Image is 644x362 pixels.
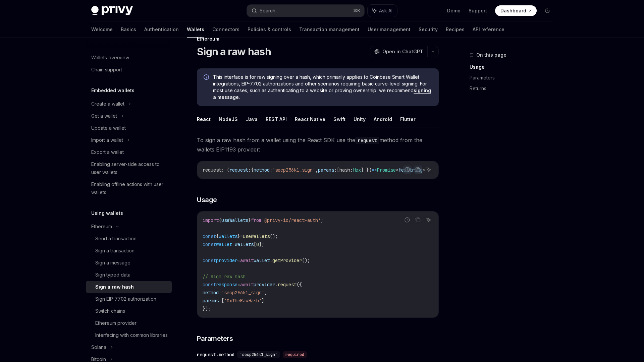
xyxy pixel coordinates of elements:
span: const [203,241,216,247]
div: Chain support [91,66,122,74]
div: Send a transaction [95,235,137,243]
span: provider [254,282,275,288]
span: ; [321,217,323,223]
div: Import a wallet [91,136,123,144]
a: Sign a transaction [86,245,172,257]
span: = [237,257,240,263]
button: NodeJS [219,111,238,127]
span: wallets [219,233,237,239]
div: Switch chains [95,307,125,315]
span: > [423,167,425,173]
button: Flutter [400,111,416,127]
span: , [315,167,318,173]
h5: Using wallets [91,209,123,217]
a: Interfacing with common libraries [86,329,172,341]
div: Update a wallet [91,124,126,132]
div: Ethereum [91,223,112,231]
a: Policies & controls [248,21,291,38]
span: await [240,257,254,263]
span: Open in ChatGPT [382,48,423,55]
span: await [240,282,254,288]
a: Sign a message [86,257,172,269]
a: Transaction management [299,21,360,38]
span: => [372,167,377,173]
a: Wallets [187,21,204,38]
span: = [240,233,243,239]
span: request [203,167,221,173]
div: Get a wallet [91,112,117,120]
button: React [197,111,211,127]
span: [ [254,241,256,247]
span: request [229,167,248,173]
a: Support [469,7,487,14]
span: wallet [254,257,270,263]
span: } [248,217,251,223]
a: Connectors [212,21,239,38]
span: = [237,282,240,288]
span: ] [262,298,264,304]
span: (); [302,257,310,263]
span: [ [221,298,224,304]
span: request [278,282,297,288]
button: Android [374,111,392,127]
span: HexString [398,167,423,173]
span: ({ [297,282,302,288]
button: Unity [354,111,366,127]
a: Enabling offline actions with user wallets [86,178,172,198]
button: Report incorrect code [403,165,412,174]
button: Swift [333,111,345,127]
a: Recipes [446,21,465,38]
a: Demo [447,7,461,14]
div: Export a wallet [91,148,124,156]
span: To sign a raw hash from a wallet using the React SDK use the method from the wallets EIP1193 prov... [197,135,439,154]
span: { [219,217,221,223]
div: Enabling offline actions with user wallets [91,180,168,196]
h1: Sign a raw hash [197,46,271,58]
span: = [232,241,235,247]
div: Wallets overview [91,54,129,62]
span: : ( [221,167,229,173]
svg: Info [204,74,210,81]
span: Parameters [197,334,233,343]
button: REST API [266,111,287,127]
a: API reference [473,21,504,38]
span: ] }) [361,167,372,173]
span: ⌘ K [353,8,360,13]
button: Toggle dark mode [542,5,553,16]
a: Parameters [470,72,558,83]
a: Returns [470,83,558,94]
span: (); [270,233,278,239]
a: Wallets overview [86,52,172,64]
span: : [334,167,337,173]
span: response [216,282,237,288]
span: '@privy-io/react-auth' [262,217,321,223]
span: '0xTheRawHash' [224,298,262,304]
div: Create a wallet [91,100,124,108]
div: Enabling server-side access to user wallets [91,160,168,176]
img: dark logo [91,6,133,15]
button: Copy the contents from the code block [414,216,422,224]
span: const [203,233,216,239]
a: Send a transaction [86,233,172,245]
a: Usage [470,62,558,72]
span: params [318,167,334,173]
button: Ask AI [424,165,433,174]
span: 'secp256k1_sign' [240,352,277,357]
span: getProvider [272,257,302,263]
span: import [203,217,219,223]
span: , [264,290,267,296]
a: User management [368,21,411,38]
button: Ask AI [424,216,433,224]
span: Hex [353,167,361,173]
a: Chain support [86,64,172,76]
span: . [275,282,278,288]
div: Solana [91,343,106,351]
span: } [237,233,240,239]
span: 0 [256,241,259,247]
a: Sign a raw hash [86,281,172,293]
button: React Native [295,111,325,127]
button: Report incorrect code [403,216,412,224]
span: from [251,217,262,223]
span: hash [339,167,350,173]
button: Copy the contents from the code block [414,165,422,174]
